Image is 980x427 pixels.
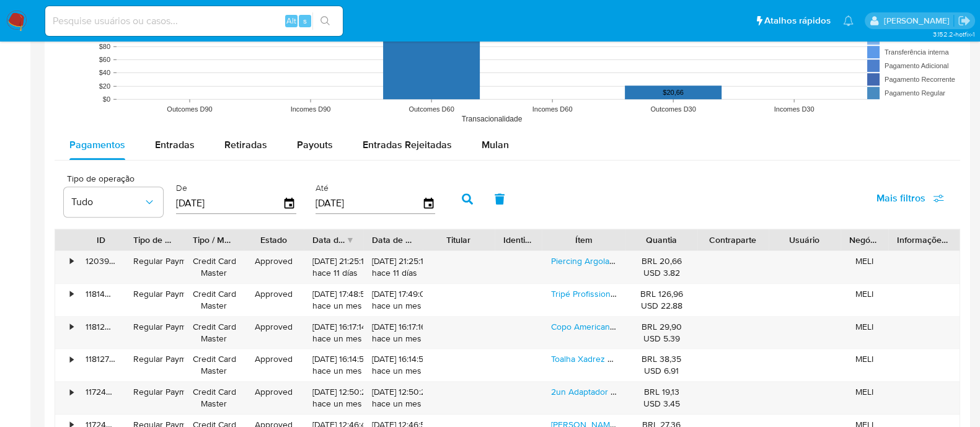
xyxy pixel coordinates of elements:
[932,29,974,39] span: 3.152.2-hotfix-1
[45,13,343,29] input: Pesquise usuários ou casos...
[312,12,338,30] button: search-icon
[958,14,971,27] a: Sair
[303,15,307,27] span: s
[843,15,854,26] a: Notificações
[764,14,831,27] span: Atalhos rápidos
[286,15,296,27] span: Alt
[883,15,953,27] p: anna.almeida@mercadopago.com.br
